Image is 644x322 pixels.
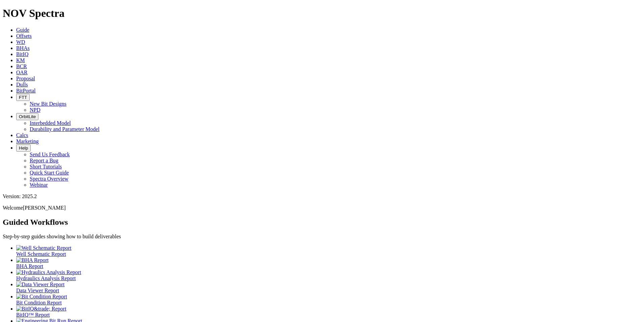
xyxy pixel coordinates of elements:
[19,114,36,119] span: OrbitLite
[16,294,67,300] img: Bit Condition Report
[30,164,62,169] a: Short Tutorials
[30,101,66,107] a: New Bit Designs
[16,312,50,318] span: BitIQ™ Report
[3,234,641,240] p: Step-by-step guides showing how to build deliverables
[16,300,62,305] span: Bit Condition Report
[16,257,49,263] img: BHA Report
[16,144,31,152] button: Help
[16,138,39,144] a: Marketing
[19,145,28,151] span: Help
[16,257,641,269] a: BHA Report BHA Report
[16,132,28,138] a: Calcs
[16,306,66,312] img: BitIQ&trade; Report
[16,269,81,275] img: Hydraulics Analysis Report
[16,63,27,69] a: BCR
[16,76,35,81] a: Proposal
[16,288,59,293] span: Data Viewer Report
[16,263,43,269] span: BHA Report
[30,152,70,157] a: Send Us Feedback
[16,113,38,120] button: OrbitLite
[30,107,40,113] a: NPD
[30,170,69,176] a: Quick Start Guide
[16,281,65,288] img: Data Viewer Report
[16,70,28,75] a: OAR
[16,82,28,87] a: Dulls
[16,57,25,63] a: KM
[3,205,641,211] p: Welcome
[19,95,27,100] span: FTT
[16,306,641,318] a: BitIQ&trade; Report BitIQ™ Report
[16,51,28,57] a: BitIQ
[16,94,30,101] button: FTT
[16,269,641,281] a: Hydraulics Analysis Report Hydraulics Analysis Report
[30,176,68,182] a: Spectra Overview
[16,39,25,45] a: WD
[3,218,641,227] h2: Guided Workflows
[16,251,66,257] span: Well Schematic Report
[30,126,100,132] a: Durability and Parameter Model
[16,245,641,257] a: Well Schematic Report Well Schematic Report
[16,294,641,305] a: Bit Condition Report Bit Condition Report
[23,205,66,211] span: [PERSON_NAME]
[30,182,48,188] a: Webinar
[16,281,641,293] a: Data Viewer Report Data Viewer Report
[16,275,76,281] span: Hydraulics Analysis Report
[16,33,32,39] a: Offsets
[3,193,641,199] div: Version: 2025.2
[16,45,30,51] a: BHAs
[30,158,58,163] a: Report a Bug
[3,7,641,20] h1: NOV Spectra
[16,245,71,251] img: Well Schematic Report
[16,88,36,93] a: BitPortal
[30,120,71,126] a: Interbedded Model
[16,27,29,33] a: Guide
